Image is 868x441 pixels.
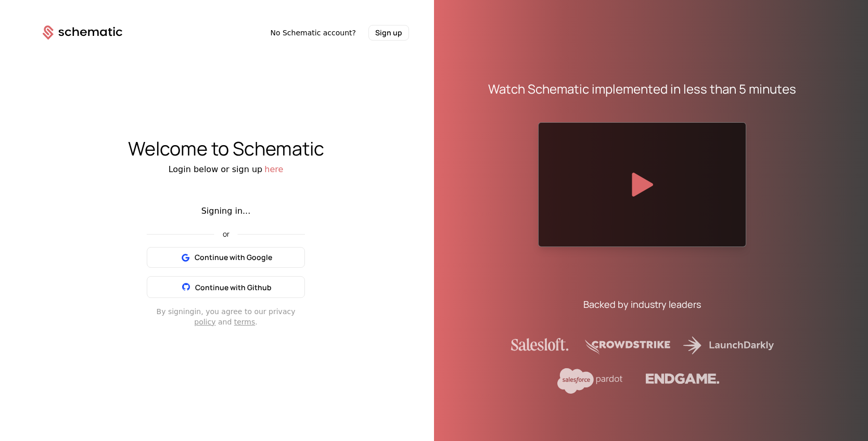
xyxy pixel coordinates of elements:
span: Continue with Google [195,252,272,263]
span: No Schematic account? [270,28,356,38]
a: terms [234,318,256,326]
button: Continue with Github [147,276,305,298]
div: Signing in... [147,205,305,217]
span: or [214,230,238,238]
button: here [264,163,283,176]
div: Backed by industry leaders [583,297,701,312]
div: Watch Schematic implemented in less than 5 minutes [488,81,796,97]
button: Sign up [368,25,409,41]
div: Welcome to Schematic [18,138,434,159]
div: Login below or sign up [18,163,434,176]
div: By signing in , you agree to our privacy and . [147,306,305,327]
a: policy [194,318,215,326]
button: Continue with Google [147,247,305,268]
span: Continue with Github [195,282,272,292]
